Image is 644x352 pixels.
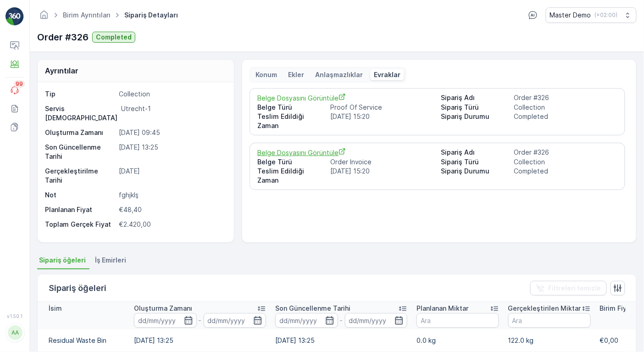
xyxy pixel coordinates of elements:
p: 0.0 kg [416,336,499,345]
p: Ayrıntılar [45,65,78,76]
p: Anlaşmazlıklar [315,70,363,79]
p: Teslim Edildiği Zaman [257,112,327,130]
p: Sipariş Durumu [441,112,511,130]
td: [DATE] 13:25 [129,330,271,352]
p: Tip [45,89,115,99]
p: Sipariş Adı [441,93,511,103]
p: Proof Of Service [330,103,434,112]
p: Completed [514,167,617,185]
button: Filtreleri temizle [530,281,607,296]
p: Servis [DEMOGRAPHIC_DATA] [45,104,117,123]
span: Sipariş öğeleri [39,256,86,265]
p: Utrecht-1 [121,104,224,123]
a: Birim Ayrıntıları [63,11,111,19]
a: Ana Sayfa [39,13,49,21]
span: €2.420,00 [119,220,151,228]
p: Sipariş Durumu [441,167,511,185]
p: [DATE] 09:45 [119,128,224,137]
a: Belge Dosyasını Görüntüle [257,93,433,103]
input: Ara [416,313,499,328]
p: 99 [16,80,23,88]
p: Order #326 [37,30,89,44]
p: Sipariş Türü [441,103,511,112]
input: dd/mm/yyyy [275,313,338,328]
p: Belge Türü [257,157,327,167]
p: - [340,315,343,326]
span: €0,00 [600,336,619,344]
p: Oluşturma Zamanı [45,128,115,137]
p: 122.0 kg [508,336,591,345]
p: Collection [514,157,617,167]
input: dd/mm/yyyy [345,313,408,328]
p: ( +02:00 ) [595,11,618,19]
a: 99 [6,81,24,100]
p: [DATE] 13:25 [119,143,224,161]
p: Planlanan Miktar [416,304,468,313]
p: Sipariş Türü [441,157,511,167]
p: İsim [49,304,62,313]
p: [DATE] 15:20 [330,112,434,130]
p: Evraklar [374,70,400,79]
div: AA [8,325,22,340]
p: Order Invoice [330,157,434,167]
p: Oluşturma Zamanı [134,304,192,313]
td: Residual Waste Bin [38,330,129,352]
p: Gerçekleştirilen Miktar [508,304,581,313]
p: Collection [514,103,617,112]
input: Ara [508,313,591,328]
input: dd/mm/yyyy [204,313,266,328]
p: - [199,315,202,326]
p: Filtreleri temizle [549,284,601,293]
p: Collection [119,89,224,99]
p: Ekler [288,70,304,79]
span: Sipariş Detayları [122,11,180,20]
a: Belge Dosyasını Görüntüle [257,148,433,157]
p: Birim Fiyat [600,304,633,313]
p: fghjklş [119,190,224,200]
span: €48,40 [119,206,142,213]
p: Son Güncellenme Tarihi [45,143,115,161]
input: dd/mm/yyyy [134,313,197,328]
button: Completed [92,32,135,43]
p: Completed [514,112,617,130]
button: AA [6,321,24,345]
span: İş Emirleri [95,256,126,265]
p: Sipariş Adı [441,148,511,157]
p: Not [45,190,115,200]
p: [DATE] [119,167,224,185]
p: Order #326 [514,148,617,157]
td: [DATE] 13:25 [271,330,412,352]
p: Sipariş öğeleri [49,282,106,295]
button: Master Demo(+02:00) [546,7,637,23]
p: [DATE] 15:20 [330,167,434,185]
span: v 1.50.1 [6,313,24,319]
p: Son Güncellenme Tarihi [275,304,350,313]
p: Planlanan Fiyat [45,205,92,214]
p: Teslim Edildiği Zaman [257,167,327,185]
p: Gerçekleştirilme Tarihi [45,167,115,185]
p: Order #326 [514,93,617,103]
p: Konum [255,70,277,79]
p: Master Demo [550,11,591,20]
img: logo [6,7,24,26]
p: Belge Türü [257,103,327,112]
p: Toplam Gerçek Fiyat [45,220,111,229]
p: Completed [96,33,132,42]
